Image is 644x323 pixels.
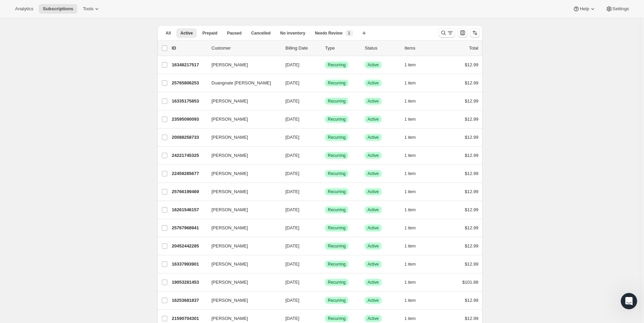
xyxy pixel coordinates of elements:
[285,117,299,122] span: [DATE]
[15,6,33,12] span: Analytics
[404,117,416,122] span: 1 item
[172,45,478,52] div: IDCustomerBilling DateTypeStatusItemsTotal
[166,30,171,36] span: All
[465,62,478,67] span: $12.99
[5,88,112,139] div: You’ll get replies here and in your email:✉️[EMAIL_ADDRESS][DOMAIN_NAME]Our usual reply time🕒A fe...
[580,6,589,12] span: Help
[465,225,478,230] span: $12.99
[285,189,299,194] span: [DATE]
[470,28,480,38] button: Sort the results
[613,6,629,12] span: Settings
[211,80,271,86] span: Duangnate [PERSON_NAME]
[348,30,350,36] span: 1
[172,187,478,197] div: 25766199469[PERSON_NAME][DATE]SuccessRecurringSuccessActive1 item$12.99
[404,261,416,267] span: 1 item
[569,4,600,14] button: Help
[404,62,416,68] span: 1 item
[365,45,399,52] p: Status
[368,243,379,249] span: Active
[368,80,379,86] span: Active
[404,278,423,287] button: 1 item
[180,30,193,36] span: Active
[368,280,379,285] span: Active
[368,62,379,68] span: Active
[285,135,299,140] span: [DATE]
[359,28,370,38] button: Create new view
[211,62,248,68] span: [PERSON_NAME]
[404,80,416,86] span: 1 item
[404,187,423,197] button: 1 item
[285,45,320,52] p: Billing Date
[207,241,276,252] button: [PERSON_NAME]
[404,259,423,269] button: 1 item
[207,204,276,215] button: [PERSON_NAME]
[172,261,206,268] p: 16337993901
[172,315,206,322] p: 21590704301
[465,316,478,321] span: $12.99
[469,45,478,52] p: Total
[328,207,346,213] span: Recurring
[404,153,416,158] span: 1 item
[107,3,120,16] button: Home
[17,129,55,134] b: A few minutes
[368,316,379,321] span: Active
[11,105,65,118] b: [EMAIL_ADDRESS][DOMAIN_NAME]
[172,133,478,142] div: 20088258733[PERSON_NAME][DATE]SuccessRecurringSuccessActive1 item$12.99
[207,59,276,70] button: [PERSON_NAME]
[11,92,107,118] div: You’ll get replies here and in your email: ✉️
[404,171,416,176] span: 1 item
[172,188,206,195] p: 25766199469
[172,115,478,124] div: 23595090093[PERSON_NAME][DATE]SuccessRecurringSuccessActive1 item$12.99
[465,207,478,212] span: $12.99
[328,280,346,285] span: Recurring
[465,153,478,158] span: $12.99
[211,152,248,159] span: [PERSON_NAME]
[285,98,299,104] span: [DATE]
[465,298,478,303] span: $12.99
[404,133,423,142] button: 1 item
[207,150,276,161] button: [PERSON_NAME]
[172,151,478,160] div: 24221745325[PERSON_NAME][DATE]SuccessRecurringSuccessActive1 item$12.99
[172,279,206,286] p: 19053281453
[29,146,117,152] div: joined the conversation
[465,189,478,194] span: $12.99
[172,170,206,177] p: 22459285677
[285,62,299,67] span: [DATE]
[172,205,478,215] div: 16261546157[PERSON_NAME][DATE]SuccessRecurringSuccessActive1 item$12.99
[21,146,27,152] img: Profile image for Adrian
[211,297,248,304] span: [PERSON_NAME]
[368,98,379,104] span: Active
[211,225,248,231] span: [PERSON_NAME]
[33,9,85,15] p: The team can also help
[285,171,299,176] span: [DATE]
[211,315,248,322] span: [PERSON_NAME]
[404,135,416,140] span: 1 item
[368,261,379,267] span: Active
[207,132,276,143] button: [PERSON_NAME]
[368,117,379,122] span: Active
[404,223,423,233] button: 1 item
[328,62,346,68] span: Recurring
[83,6,93,12] span: Tools
[5,88,131,145] div: Fin says…
[328,153,346,158] span: Recurring
[285,80,299,85] span: [DATE]
[207,114,276,125] button: [PERSON_NAME]
[30,58,126,78] div: Hi there. I've been waiting for export of cancellation report since [DATE], but nothing is receiv...
[172,297,206,304] p: 16253681837
[172,152,206,159] p: 24221745325
[25,54,131,82] div: Hi there. I've been waiting for export of cancellation report since [DATE], but nothing is receiv...
[43,6,73,12] span: Subscriptions
[172,206,206,213] p: 16261546157
[207,295,276,306] button: [PERSON_NAME]
[172,134,206,141] p: 20088258733
[328,298,346,303] span: Recurring
[20,4,30,15] img: Profile image for Fin
[207,259,276,270] button: [PERSON_NAME]
[172,169,478,178] div: 22459285677[PERSON_NAME][DATE]SuccessRecurringSuccessActive1 item$12.99
[202,30,217,36] span: Prepaid
[404,205,423,215] button: 1 item
[172,60,478,70] div: 16348217517[PERSON_NAME][DATE]SuccessRecurringSuccessActive1 item$12.99
[328,189,346,194] span: Recurring
[285,261,299,267] span: [DATE]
